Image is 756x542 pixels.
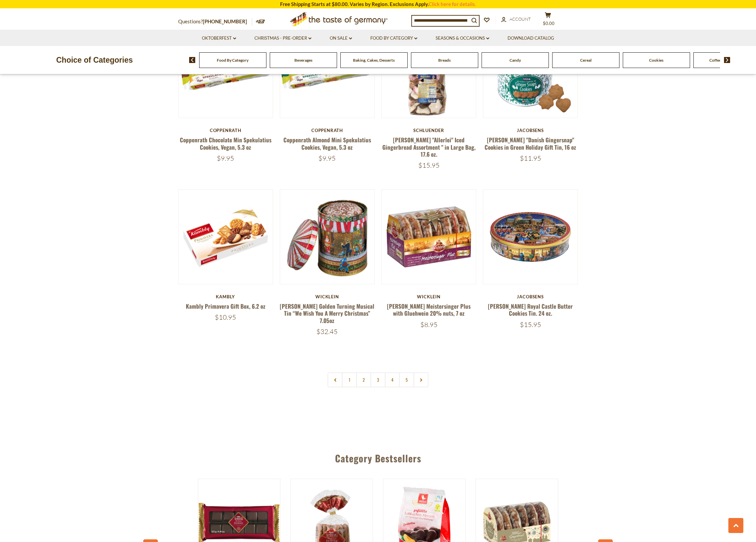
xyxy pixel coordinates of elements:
[316,327,338,336] span: $32.45
[381,128,476,133] div: Schluender
[709,58,744,63] a: Coffee, Cocoa & Tea
[189,57,195,63] img: previous arrow
[178,17,252,26] p: Questions?
[283,136,371,151] a: Coppenrath Almond Mini Spekulatius Cookies, Vegan, 5.3 oz
[510,58,521,63] a: Candy
[385,372,400,387] a: 4
[649,58,663,63] a: Cookies
[186,302,265,310] a: Kambly Primavera Gift Box, 6.2 oz
[580,58,591,63] a: Cereal
[520,320,541,329] span: $15.95
[179,190,273,284] img: Kambly Primavera Gift Box, 6.2 oz
[483,128,578,133] div: Jacobsens
[508,35,554,42] a: Download Catalog
[254,35,311,42] a: Christmas - PRE-ORDER
[294,58,312,63] a: Beverages
[418,161,440,169] span: $15.95
[280,128,375,133] div: Coppenrath
[483,190,577,284] img: Jacobsens Royal Castle Butter Cookies Tin. 24 oz.
[280,302,374,325] a: [PERSON_NAME] Golden Turning Musical Tin “We Wish You A Merry Christmas” 7.05oz
[215,313,236,321] span: $10.95
[318,154,336,162] span: $9.95
[147,443,609,470] div: Category Bestsellers
[353,58,395,63] a: Baking, Cakes, Desserts
[399,372,414,387] a: 5
[382,136,476,158] a: [PERSON_NAME] "Allerlei" Iced Gingerbread Assortment " in Large Bag, 17.6 oz.
[485,136,576,151] a: [PERSON_NAME] "Danish Gingersnap" Cookies in Green Holiday Gift Tin, 16 oz
[330,35,352,42] a: On Sale
[724,57,730,63] img: next arrow
[420,320,438,329] span: $8.95
[381,294,476,299] div: Wicklein
[217,154,234,162] span: $9.95
[543,21,555,26] span: $0.00
[217,58,248,63] a: Food By Category
[178,128,273,133] div: Coppenrath
[202,35,236,42] a: Oktoberfest
[438,58,451,63] a: Breads
[483,294,578,299] div: Jacobsens
[371,372,386,387] a: 3
[436,35,489,42] a: Seasons & Occasions
[178,294,273,299] div: Kambly
[510,16,531,22] span: Account
[488,302,573,317] a: [PERSON_NAME] Royal Castle Butter Cookies Tin. 24 oz.
[370,35,417,42] a: Food By Category
[342,372,357,387] a: 1
[387,302,471,317] a: [PERSON_NAME] Meistersinger Plus with Gluehwein 20% nuts, 7 oz
[203,18,247,24] a: [PHONE_NUMBER]
[429,1,476,7] a: Click here for details.
[382,190,476,284] img: Wicklein Meistersinger Plus with Gluehwein 20% nuts, 7 oz
[280,190,374,284] img: Wicklein Golden Turning Musical Tin “We Wish You A Merry Christmas” 7.05oz
[501,16,531,23] a: Account
[180,136,271,151] a: Coppenrath Chocolate Min Spekulatius Cookies, Vegan, 5.3 oz
[538,12,558,29] button: $0.00
[520,154,541,162] span: $11.95
[356,372,371,387] a: 2
[280,294,375,299] div: Wicklein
